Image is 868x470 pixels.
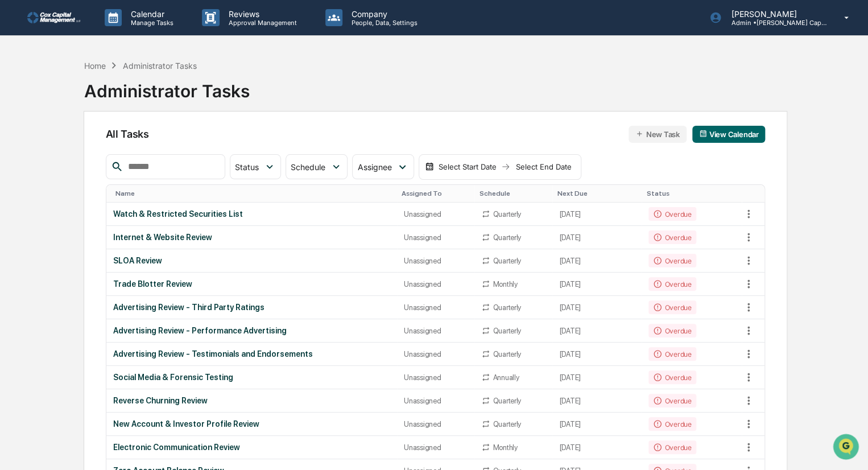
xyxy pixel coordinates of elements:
span: Attestations [94,143,141,155]
div: Quarterly [493,327,521,335]
div: Overdue [648,394,696,407]
div: Unassigned [404,397,468,405]
div: Quarterly [493,303,521,312]
div: Start new chat [39,87,187,98]
div: Unassigned [404,420,468,428]
button: New Task [629,126,686,143]
div: Quarterly [493,350,521,358]
div: Overdue [648,277,696,291]
div: Unassigned [404,350,468,358]
td: [DATE] [552,273,642,296]
div: Electronic Communication Review [113,443,390,452]
div: Advertising Review - Third Party Ratings [113,303,390,312]
img: logo [27,12,82,23]
div: Toggle SortBy [742,189,764,197]
div: Monthly [493,280,517,288]
td: [DATE] [552,226,642,249]
span: Status [235,162,259,172]
td: [DATE] [552,296,642,319]
div: Administrator Tasks [123,61,197,71]
button: Start new chat [193,90,207,104]
td: [DATE] [552,366,642,389]
div: Toggle SortBy [479,189,548,197]
div: Reverse Churning Review [113,396,390,405]
div: We're available if you need us! [39,98,144,108]
td: [DATE] [552,389,642,413]
div: Overdue [648,370,696,384]
span: Preclearance [23,143,73,155]
img: calendar [425,162,434,171]
td: [DATE] [552,436,642,459]
button: View Calendar [692,126,766,143]
p: Calendar [122,9,179,19]
div: Social Media & Forensic Testing [113,373,390,382]
div: Toggle SortBy [557,189,637,197]
div: Quarterly [493,257,521,265]
div: Internet & Website Review [113,233,390,242]
div: Overdue [648,417,696,431]
div: 🗄️ [82,145,92,154]
a: 🖐️Preclearance [7,139,78,159]
td: [DATE] [552,343,642,366]
td: [DATE] [552,319,642,343]
div: Monthly [493,443,517,452]
div: Unassigned [404,443,468,452]
img: 1746055101610-c473b297-6a78-478c-a979-82029cc54cd1 [11,87,32,108]
a: 🗄️Attestations [78,139,146,159]
div: SLOA Review [113,256,390,265]
div: Unassigned [404,303,468,312]
div: Unassigned [404,233,468,242]
td: [DATE] [552,249,642,273]
p: [PERSON_NAME] [722,9,828,19]
p: How can we help? [11,24,207,42]
div: Quarterly [493,210,521,218]
div: Home [84,61,105,71]
p: Manage Tasks [122,19,179,27]
p: Approval Management [220,19,303,27]
div: New Account & Investor Profile Review [113,419,390,428]
div: Watch & Restricted Securities List [113,209,390,218]
div: Annually [493,373,519,382]
div: Unassigned [404,210,468,218]
div: Quarterly [493,420,521,428]
div: Quarterly [493,233,521,242]
div: Trade Blotter Review [113,279,390,288]
p: Company [342,9,423,19]
div: Advertising Review - Performance Advertising [113,326,390,335]
span: Assignee [357,162,391,172]
span: Data Lookup [23,165,72,176]
div: Unassigned [404,327,468,335]
span: All Tasks [106,128,149,140]
p: People, Data, Settings [342,19,423,27]
div: Overdue [648,230,696,244]
img: arrow right [501,162,510,171]
span: Schedule [291,162,325,172]
iframe: Open customer support [832,432,862,463]
div: Unassigned [404,280,468,288]
span: Pylon [113,193,138,201]
div: Overdue [648,324,696,337]
p: Reviews [220,9,303,19]
a: 🔎Data Lookup [7,160,76,181]
div: Quarterly [493,397,521,405]
div: Administrator Tasks [84,72,249,101]
div: 🔎 [11,166,20,175]
div: Unassigned [404,257,468,265]
div: Select Start Date [436,162,499,171]
div: Unassigned [404,373,468,382]
a: Powered byPylon [80,192,138,201]
div: Toggle SortBy [646,189,737,197]
td: [DATE] [552,203,642,226]
div: Advertising Review - Testimonials and Endorsements [113,349,390,358]
div: Overdue [648,207,696,221]
div: Overdue [648,254,696,267]
p: Admin • [PERSON_NAME] Capital [722,19,828,27]
div: Overdue [648,300,696,314]
div: Toggle SortBy [115,189,392,197]
td: [DATE] [552,413,642,436]
div: Toggle SortBy [402,189,470,197]
div: Select End Date [512,162,575,171]
div: Overdue [648,347,696,361]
